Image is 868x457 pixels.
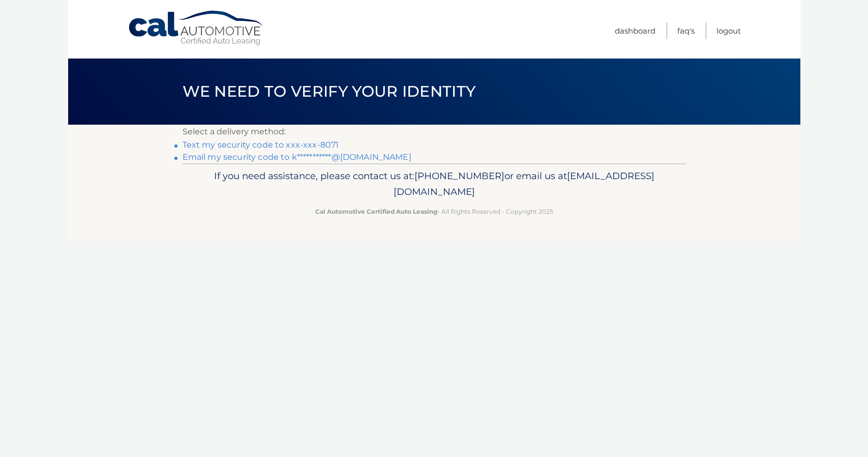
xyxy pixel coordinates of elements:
[183,140,339,150] a: Text my security code to xxx-xxx-8071
[315,208,437,215] strong: Cal Automotive Certified Auto Leasing
[716,22,741,39] a: Logout
[183,82,476,101] span: We need to verify your identity
[183,125,686,139] p: Select a delivery method:
[189,206,679,217] p: - All Rights Reserved - Copyright 2025
[189,168,679,201] p: If you need assistance, please contact us at: or email us at
[128,10,265,46] a: Cal Automotive
[677,22,695,39] a: FAQ's
[414,170,504,182] span: [PHONE_NUMBER]
[615,22,655,39] a: Dashboard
